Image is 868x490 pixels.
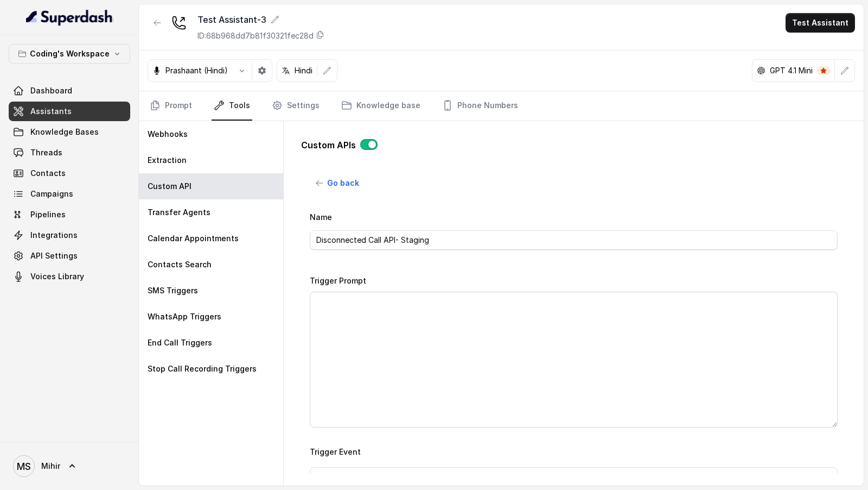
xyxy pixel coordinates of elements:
nav: Tabs [148,91,855,121]
svg: openai logo [757,66,765,75]
p: SMS Triggers [148,285,198,296]
a: Knowledge base [339,91,423,121]
p: Contacts Search [148,259,212,270]
label: Name [310,212,332,222]
a: Pipelines [9,205,130,224]
a: Campaigns [9,184,130,204]
a: Voices Library [9,267,130,286]
a: Threads [9,143,130,162]
label: Trigger Event [310,447,361,456]
p: Hindi [295,65,312,76]
p: Coding's Workspace [30,47,110,60]
p: Calendar Appointments [148,233,239,244]
a: Integrations [9,225,130,245]
button: Call Status [310,467,838,487]
a: Contacts [9,164,130,183]
p: End Call Triggers [148,337,212,348]
button: Test Assistant [786,13,855,33]
label: Trigger Prompt [310,276,366,285]
p: WhatsApp Triggers [148,311,221,322]
p: Stop Call Recording Triggers [148,363,257,374]
a: Settings [270,91,322,121]
p: GPT 4.1 Mini [770,65,813,76]
a: Dashboard [9,81,130,100]
a: Mihir [9,451,130,481]
p: Webhooks [148,129,188,140]
p: Custom APIs [301,139,356,152]
p: Transfer Agents [148,207,210,218]
span: Go back [327,177,359,190]
p: Prashaant (Hindi) [165,65,228,76]
p: ID: 68b968dd7b81f30321fec28d [197,30,314,41]
a: Assistants [9,102,130,121]
a: Knowledge Bases [9,122,130,142]
img: light.svg [26,9,113,26]
a: Phone Numbers [440,91,520,121]
a: Prompt [148,91,194,121]
a: Tools [212,91,252,121]
p: Custom API [148,181,192,192]
div: Test Assistant-3 [197,13,324,26]
button: Go back [310,173,366,193]
span: Call Status [316,470,822,483]
p: Extraction [148,155,187,166]
button: Coding's Workspace [9,44,130,64]
a: API Settings [9,246,130,266]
